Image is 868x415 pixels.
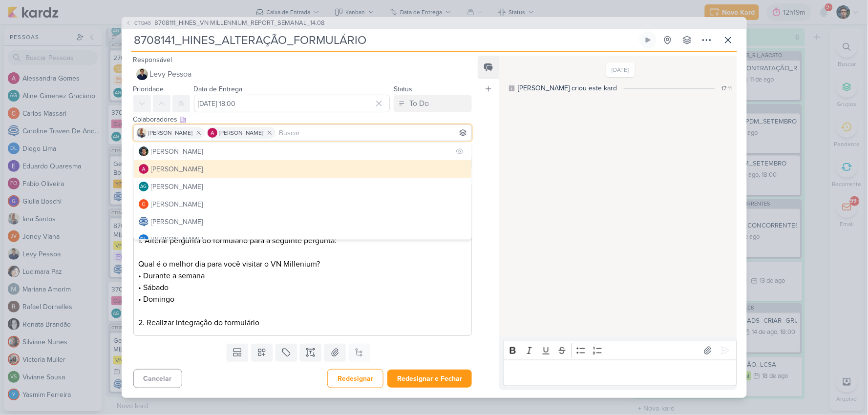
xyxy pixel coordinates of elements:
button: [PERSON_NAME] [134,195,472,213]
span: Qual é o melhor dia para você visitar o VN Millenium? [138,259,320,269]
button: Redesignar [327,369,383,388]
span: [PERSON_NAME] [148,128,193,137]
span: • Sábado [138,283,169,292]
div: Ligar relógio [644,36,652,44]
label: Status [394,85,412,93]
img: Caroline Traven De Andrade [139,217,148,227]
input: Select a date [194,95,390,112]
button: To Do [394,95,472,112]
button: [PERSON_NAME] [134,213,472,230]
p: DL [141,237,147,242]
label: Data de Entrega [194,85,243,93]
button: Cancelar [133,369,182,388]
input: Kard Sem Título [131,31,637,49]
div: Editor toolbar [503,341,737,360]
div: [PERSON_NAME] criou este kard [518,83,617,93]
p: AG [140,185,147,189]
div: [PERSON_NAME] [151,199,203,209]
button: [PERSON_NAME] [134,160,472,178]
button: Redesignar e Fechar [387,370,472,388]
button: Levy Pessoa [133,65,472,83]
img: Alessandra Gomes [139,164,148,174]
div: [PERSON_NAME] [151,217,203,227]
img: Levy Pessoa [136,68,148,80]
span: 1. Alterar pergunta do formulário para a seguinte pergunta: [138,236,337,246]
img: Nelito Junior [139,146,148,156]
span: • Domingo [138,294,174,304]
img: Alessandra Gomes [208,128,217,138]
button: AG [PERSON_NAME] [134,178,472,195]
span: • Durante a semana [138,271,205,281]
div: Editor editing area: main [503,360,737,387]
label: Responsável [133,56,172,64]
img: Carlos Massari [139,199,148,209]
span: 2. Realizar integração do formulário [138,318,259,328]
button: [PERSON_NAME] [134,143,472,160]
span: CT1345 [133,20,153,27]
div: Editor editing area: main [133,204,472,336]
button: CT1345 8708111_HINES_VN MILLENNIUM_REPORT_SEMANAL_14.08 [126,19,325,28]
div: [PERSON_NAME] [151,182,203,192]
span: [PERSON_NAME] [219,128,264,137]
div: Aline Gimenez Graciano [139,182,148,191]
label: Prioridade [133,85,164,93]
div: [PERSON_NAME] [151,234,203,245]
span: Levy Pessoa [150,68,192,80]
div: To Do [409,98,429,109]
img: Iara Santos [137,128,147,138]
div: [PERSON_NAME] [151,164,203,174]
input: Buscar [277,127,470,139]
button: DL [PERSON_NAME] [134,230,472,248]
div: 17:11 [722,84,732,93]
div: [PERSON_NAME] [151,146,203,157]
span: 8708111_HINES_VN MILLENNIUM_REPORT_SEMANAL_14.08 [155,19,325,28]
div: Diego Lima [139,234,148,244]
div: Colaboradores [133,114,472,124]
